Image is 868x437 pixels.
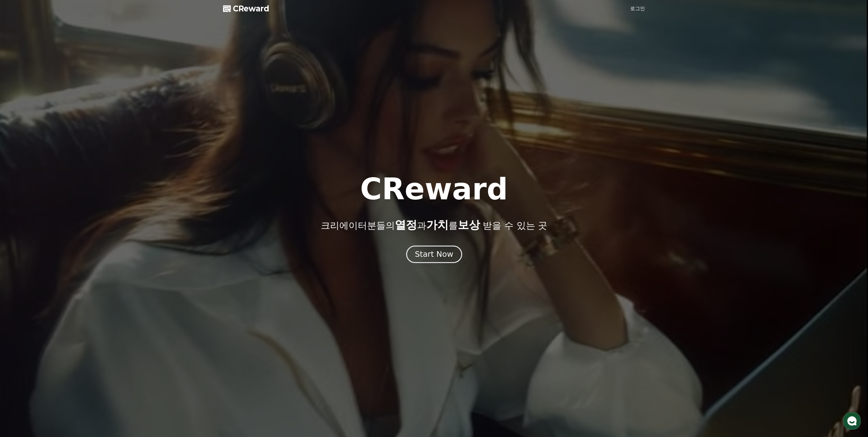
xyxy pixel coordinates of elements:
span: 대화 [56,205,64,210]
span: CReward [233,4,269,14]
a: 설정 [80,196,118,211]
a: CReward [223,4,269,14]
div: Start Now [415,249,453,260]
span: 홈 [19,205,23,210]
p: 크리에이터분들의 과 를 받을 수 있는 곳 [321,219,547,231]
a: 로그인 [630,5,645,12]
span: 가치 [426,218,448,231]
a: 대화 [41,196,80,211]
a: 홈 [2,196,41,211]
span: 보상 [458,218,480,231]
span: 열정 [395,218,417,231]
span: 설정 [95,205,103,210]
h1: CReward [360,174,508,204]
button: Start Now [406,246,462,263]
a: Start Now [407,252,461,258]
